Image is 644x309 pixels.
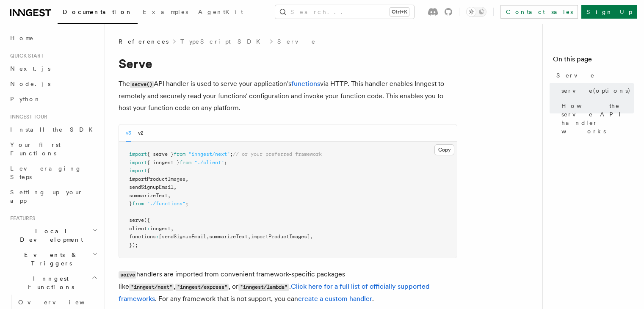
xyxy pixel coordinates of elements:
span: import [129,168,147,174]
span: inngest [150,226,171,232]
span: , [185,176,188,182]
span: Install the SDK [10,126,98,133]
span: Python [10,96,41,102]
span: [sendSignupEmail [159,234,206,240]
span: Setting up your app [10,189,83,204]
span: Overview [18,299,105,306]
a: Home [7,30,100,46]
span: AgentKit [198,8,243,15]
p: handlers are imported from convenient framework-specific packages like , , or . . For any framewo... [119,268,457,305]
a: Python [7,91,100,107]
a: Setting up your app [7,185,100,208]
span: summarizeText [129,193,168,199]
span: Local Development [7,227,92,244]
button: v2 [138,124,144,142]
button: Search...Ctrl+K [275,5,414,19]
span: Inngest Functions [7,274,91,291]
span: Examples [143,8,188,15]
span: References [119,37,169,46]
span: { inngest } [147,160,180,166]
span: Serve [556,71,595,80]
span: "inngest/next" [188,151,230,157]
span: , [168,193,171,199]
span: "./client" [194,160,224,166]
button: v3 [126,124,131,142]
span: ; [185,201,188,207]
span: import [129,151,147,157]
span: Events & Triggers [7,251,92,268]
a: Serve [277,37,316,46]
span: Next.js [10,65,50,72]
a: Documentation [58,3,138,24]
a: Your first Functions [7,137,100,161]
span: importProductImages] [251,234,310,240]
span: ({ [144,217,150,223]
span: , [206,234,209,240]
span: "./functions" [147,201,185,207]
span: ; [224,160,227,166]
button: Local Development [7,223,100,247]
a: Contact sales [500,5,578,19]
span: summarizeText [209,234,248,240]
span: from [180,160,191,166]
span: import [129,160,147,166]
span: { [147,168,150,174]
button: Inngest Functions [7,271,100,295]
span: How the serve API handler works [561,102,634,135]
span: ; [230,151,233,157]
span: , [174,184,177,190]
span: Leveraging Steps [10,165,82,180]
span: : [147,226,150,232]
span: from [174,151,185,157]
p: The API handler is used to serve your application's via HTTP. This handler enables Inngest to rem... [119,78,457,114]
span: Node.js [10,80,50,87]
span: , [171,226,174,232]
a: Node.js [7,76,100,91]
span: Home [10,34,34,42]
a: TypeScript SDK [180,37,265,46]
span: Inngest tour [7,113,47,120]
code: serve() [130,81,154,88]
a: Examples [138,3,193,23]
span: from [132,201,144,207]
span: : [156,234,159,240]
code: "inngest/express" [175,284,229,291]
span: serve [129,217,144,223]
span: }); [129,242,138,248]
button: Events & Triggers [7,247,100,271]
a: create a custom handler [298,295,372,303]
a: Serve [553,68,634,83]
span: Features [7,215,35,222]
h4: On this page [553,54,634,68]
span: } [129,201,132,207]
code: "inngest/lambda" [238,284,289,291]
h1: Serve [119,56,457,71]
a: serve(options) [558,83,634,98]
a: How the serve API handler works [558,98,634,139]
span: sendSignupEmail [129,184,174,190]
span: client [129,226,147,232]
span: , [310,234,313,240]
a: Leveraging Steps [7,161,100,185]
code: serve [119,271,136,279]
a: Install the SDK [7,122,100,137]
span: importProductImages [129,176,185,182]
span: { serve } [147,151,174,157]
a: functions [291,80,320,88]
a: Sign Up [581,5,637,19]
button: Toggle dark mode [466,7,486,17]
kbd: Ctrl+K [390,8,409,16]
span: serve(options) [561,86,631,95]
span: , [248,234,251,240]
span: Documentation [63,8,133,15]
span: functions [129,234,156,240]
span: // or your preferred framework [233,151,322,157]
code: "inngest/next" [129,284,174,291]
a: Next.js [7,61,100,76]
span: Your first Functions [10,141,61,157]
button: Copy [434,144,454,155]
span: Quick start [7,52,44,59]
a: AgentKit [193,3,248,23]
